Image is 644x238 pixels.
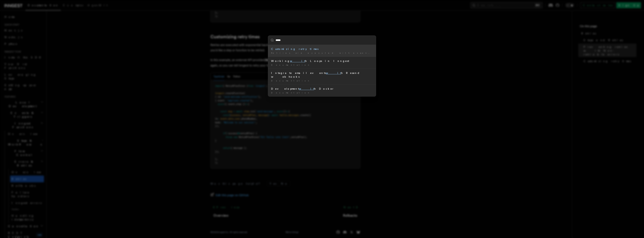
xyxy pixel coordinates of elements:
div: Working h Loops in Inngest [271,59,373,63]
div: Development h Docker [271,87,373,91]
mark: wit [290,59,305,62]
div: Retries are executed with exponential back-off with some ter … [271,52,373,54]
div: Customizing retry times [271,47,373,51]
div: Integrate email events h Resend webhooks [271,71,373,79]
mark: wit [299,87,314,90]
span: Documentation [271,64,311,66]
span: Documentation [271,92,311,94]
mark: wit [326,71,341,74]
span: Documentation [271,80,311,82]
